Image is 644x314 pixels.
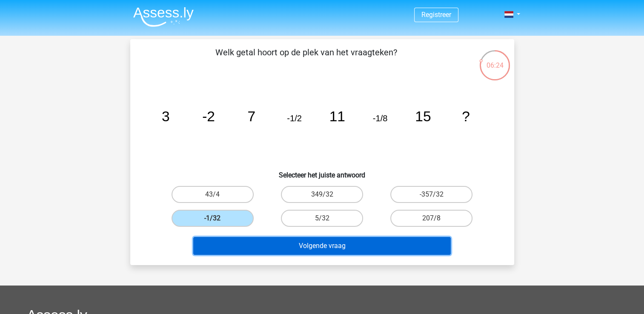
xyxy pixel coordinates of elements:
h6: Selecteer het juiste antwoord [144,164,501,179]
div: 06:24 [479,49,511,71]
label: 207/8 [390,210,472,227]
tspan: -1/8 [372,114,387,123]
label: -357/32 [390,186,472,203]
label: 43/4 [172,186,254,203]
tspan: 7 [247,108,255,124]
p: Welk getal hoort op de plek van het vraagteken? [144,46,469,71]
tspan: ? [462,108,470,124]
tspan: 15 [415,108,431,124]
tspan: 3 [161,108,169,124]
img: Assessly [133,7,194,27]
label: -1/32 [172,210,254,227]
a: Registreer [421,11,451,19]
tspan: -2 [202,108,215,124]
button: Volgende vraag [193,237,451,255]
label: 5/32 [281,210,363,227]
tspan: -1/2 [287,114,302,123]
tspan: 11 [329,108,345,124]
label: 349/32 [281,186,363,203]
